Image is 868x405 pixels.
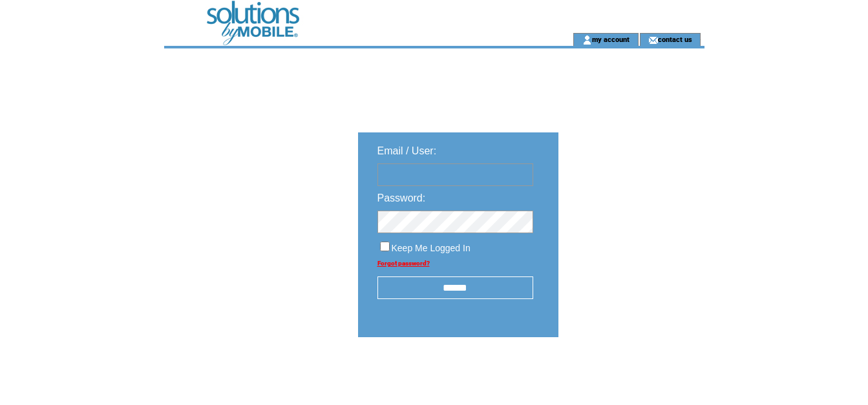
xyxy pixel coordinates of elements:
[377,145,437,156] span: Email / User:
[648,35,658,45] img: contact_us_icon.gif;jsessionid=038648740289A4B9B9C222607C187FD8
[658,35,692,43] a: contact us
[592,35,630,43] a: my account
[377,260,430,267] a: Forgot password?
[596,369,661,386] img: transparent.png;jsessionid=038648740289A4B9B9C222607C187FD8
[377,192,426,203] span: Password:
[582,35,592,45] img: account_icon.gif;jsessionid=038648740289A4B9B9C222607C187FD8
[392,243,471,253] span: Keep Me Logged In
